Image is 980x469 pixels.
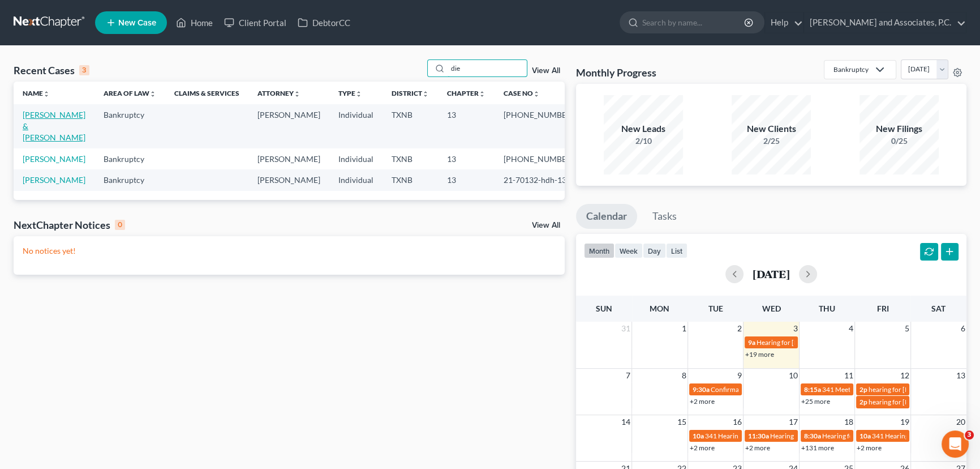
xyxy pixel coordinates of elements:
[533,91,540,97] i: unfold_more
[708,304,723,313] span: Tue
[447,89,485,97] a: Chapterunfold_more
[329,104,382,148] td: Individual
[859,135,939,147] div: 0/25
[931,304,945,313] span: Sat
[819,304,835,313] span: Thu
[765,12,803,33] a: Help
[955,415,966,429] span: 20
[899,369,910,382] span: 12
[604,135,683,147] div: 2/10
[257,89,300,97] a: Attorneyunfold_more
[745,350,774,359] a: +19 more
[294,91,300,97] i: unfold_more
[693,432,704,440] span: 10a
[422,91,429,97] i: unfold_more
[877,304,889,313] span: Fri
[843,369,854,382] span: 11
[693,385,710,394] span: 9:30a
[43,91,50,97] i: unfold_more
[23,245,556,257] p: No notices yet!
[392,89,429,97] a: Districtunfold_more
[94,104,165,148] td: Bankruptcy
[690,444,715,452] a: +2 more
[165,82,248,104] th: Claims & Services
[848,322,854,335] span: 4
[960,322,966,335] span: 6
[23,89,50,97] a: Nameunfold_more
[804,432,821,440] span: 8:30a
[643,243,666,258] button: day
[149,91,156,97] i: unfold_more
[94,169,165,190] td: Bankruptcy
[382,169,438,190] td: TXNB
[904,322,910,335] span: 5
[681,322,687,335] span: 1
[355,91,362,97] i: unfold_more
[118,19,156,27] span: New Case
[614,243,643,258] button: week
[642,204,687,229] a: Tasks
[770,432,858,440] span: Hearing for [PERSON_NAME]
[676,415,687,429] span: 15
[495,169,583,190] td: 21-70132-hdh-13
[438,104,495,148] td: 13
[248,148,329,169] td: [PERSON_NAME]
[382,148,438,169] td: TXNB
[757,338,845,347] span: Hearing for [PERSON_NAME]
[438,148,495,169] td: 13
[732,122,811,135] div: New Clients
[745,444,770,452] a: +2 more
[899,415,910,429] span: 19
[822,432,910,440] span: Hearing for [PERSON_NAME]
[248,104,329,148] td: [PERSON_NAME]
[329,148,382,169] td: Individual
[792,322,799,335] span: 3
[532,221,560,229] a: View All
[14,63,89,77] div: Recent Cases
[748,338,755,347] span: 9a
[681,369,687,382] span: 8
[596,304,612,313] span: Sun
[292,12,356,33] a: DebtorCC
[642,12,746,33] input: Search by name...
[576,66,656,79] h3: Monthly Progress
[23,110,85,142] a: [PERSON_NAME] & [PERSON_NAME]
[804,12,966,33] a: [PERSON_NAME] and Associates, P.C.
[801,444,834,452] a: +131 more
[604,122,683,135] div: New Leads
[857,444,882,452] a: +2 more
[382,104,438,148] td: TXNB
[23,175,85,185] a: [PERSON_NAME]
[23,154,85,164] a: [PERSON_NAME]
[620,322,631,335] span: 31
[329,169,382,190] td: Individual
[14,218,125,232] div: NextChapter Notices
[965,430,974,440] span: 3
[788,369,799,382] span: 10
[94,148,165,169] td: Bankruptcy
[448,60,527,76] input: Search by name...
[804,385,821,394] span: 8:15a
[666,243,687,258] button: list
[955,369,966,382] span: 13
[248,169,329,190] td: [PERSON_NAME]
[338,89,362,97] a: Typeunfold_more
[115,220,125,230] div: 0
[711,385,899,394] span: Confirmation hearing for [PERSON_NAME] & [PERSON_NAME]
[859,398,867,406] span: 2p
[762,304,780,313] span: Wed
[705,432,889,440] span: 341 Hearing for Enviro-Tech Complete Systems & Services, LLC
[532,67,560,75] a: View All
[748,432,769,440] span: 11:30a
[495,104,583,148] td: [PHONE_NUMBER]
[650,304,669,313] span: Mon
[584,243,614,258] button: month
[859,122,939,135] div: New Filings
[788,415,799,429] span: 17
[495,148,583,169] td: [PHONE_NUMBER]
[479,91,485,97] i: unfold_more
[736,369,743,382] span: 9
[736,322,743,335] span: 2
[859,385,867,394] span: 2p
[218,12,292,33] a: Client Portal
